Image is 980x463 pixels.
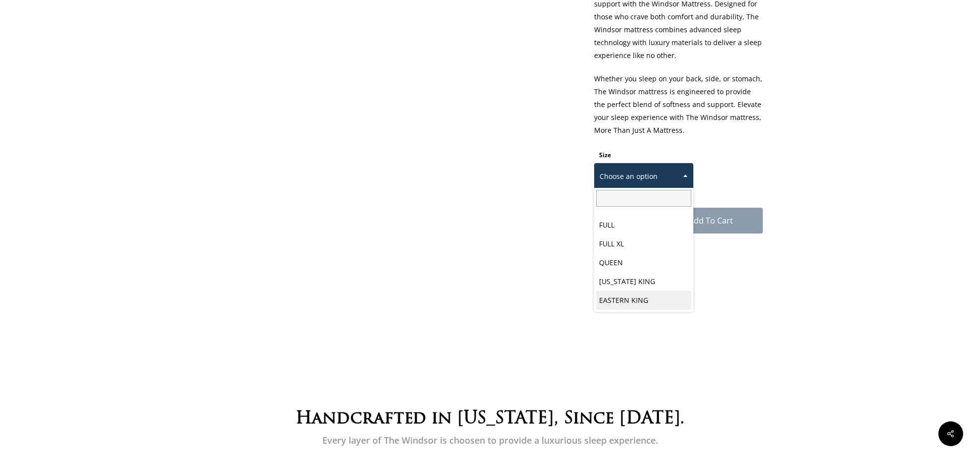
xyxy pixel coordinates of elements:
[596,216,691,234] li: FULL
[322,434,658,446] span: Every layer of The Windsor is choosen to provide a luxurious sleep experience.
[594,72,763,147] p: Whether you sleep on your back, side, or stomach, The Windsor mattress is engineered to provide t...
[217,408,762,430] h2: Handcrafted in [US_STATE], Since [DATE].
[599,151,611,159] label: Size
[596,253,691,272] li: QUEEN
[596,291,691,310] li: EASTERN KING
[594,163,693,190] span: Choose an option
[596,234,691,253] li: FULL XL
[659,208,763,233] button: Add to cart
[596,272,691,291] li: [US_STATE] KING
[595,166,693,187] span: Choose an option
